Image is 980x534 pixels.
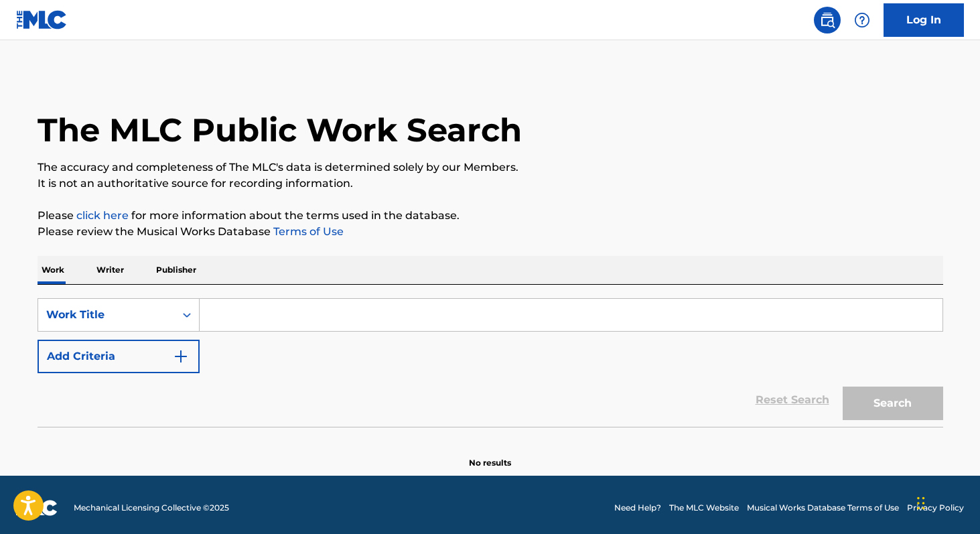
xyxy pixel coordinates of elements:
a: Musical Works Database Terms of Use [747,502,899,514]
div: Work Title [46,307,167,323]
p: The accuracy and completeness of The MLC's data is determined solely by our Members. [38,159,943,176]
span: Mechanical Licensing Collective © 2025 [74,502,229,514]
img: MLC Logo [16,10,68,29]
a: Public Search [814,7,841,34]
p: No results [469,441,511,469]
p: It is not an authoritative source for recording information. [38,176,943,192]
img: help [854,12,870,28]
div: Widget de chat [913,470,980,534]
h1: The MLC Public Work Search [38,110,522,150]
p: Please for more information about the terms used in the database. [38,208,943,224]
a: Need Help? [614,502,661,514]
p: Publisher [152,256,200,284]
a: The MLC Website [669,502,739,514]
img: 9d2ae6d4665cec9f34b9.svg [173,348,189,364]
p: Work [38,256,68,284]
img: search [819,12,835,28]
div: Arrastar [917,483,925,523]
iframe: Chat Widget [913,470,980,534]
a: Terms of Use [271,225,344,238]
a: Log In [884,3,964,37]
a: click here [76,209,129,222]
button: Add Criteria [38,340,200,373]
form: Search Form [38,298,943,427]
p: Please review the Musical Works Database [38,224,943,240]
p: Writer [92,256,128,284]
div: Help [849,7,876,34]
a: Privacy Policy [907,502,964,514]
